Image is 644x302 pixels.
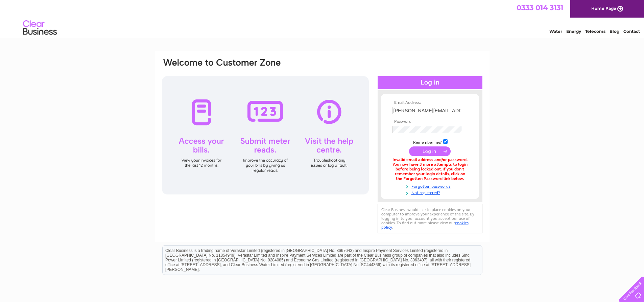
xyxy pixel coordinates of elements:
[566,29,581,34] a: Energy
[392,158,468,181] div: Invalid email address and/or password. You now have 3 more attempts to login before being locked ...
[378,204,482,233] div: Clear Business would like to place cookies on your computer to improve your experience of the sit...
[391,119,469,124] th: Password:
[163,4,482,33] div: Clear Business is a trading name of Verastar Limited (registered in [GEOGRAPHIC_DATA] No. 3667643...
[623,29,640,34] a: Contact
[409,146,451,156] input: Submit
[381,220,469,230] a: cookies policy
[610,29,619,34] a: Blog
[517,3,563,12] a: 0333 014 3131
[391,138,469,145] td: Remember me?
[549,29,562,34] a: Water
[392,183,469,189] a: Forgotten password?
[585,29,605,34] a: Telecoms
[23,18,57,38] img: logo.png
[391,100,469,105] th: Email Address:
[392,189,469,195] a: Not registered?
